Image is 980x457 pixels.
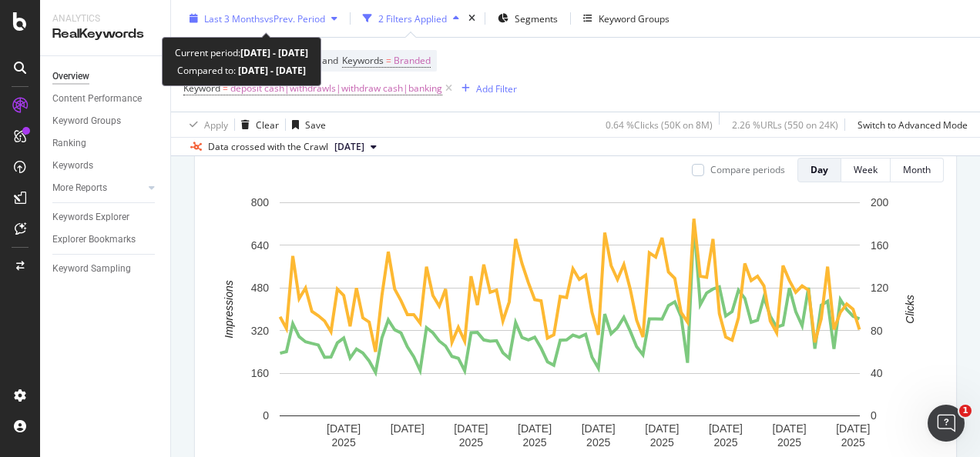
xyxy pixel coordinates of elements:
[52,113,121,129] div: Keyword Groups
[871,239,889,252] text: 160
[204,12,264,25] span: Last 3 Months
[871,282,889,294] text: 120
[871,367,883,379] text: 40
[177,62,306,79] div: Compared to:
[183,82,220,95] span: Keyword
[236,64,306,77] b: [DATE] - [DATE]
[235,112,279,137] button: Clear
[841,158,891,182] button: Week
[811,163,828,176] div: Day
[183,112,228,137] button: Apply
[52,135,159,152] a: Ranking
[208,140,328,154] div: Data crossed with the Crawl
[52,113,159,129] a: Keyword Groups
[52,261,131,277] div: Keyword Sampling
[732,118,838,131] div: 2.26 % URLs ( 550 on 24K )
[264,12,325,25] span: vs Prev. Period
[599,12,670,25] div: Keyword Groups
[52,261,159,277] a: Keyword Sampling
[52,158,159,174] a: Keywords
[582,422,616,435] text: [DATE]
[797,158,841,182] button: Day
[52,68,159,85] a: Overview
[904,295,916,323] text: Clicks
[230,78,442,99] span: deposit cash|withdrawls|withdraw cash|banking
[52,209,159,225] a: Keywords Explorer
[251,325,270,337] text: 320
[959,405,972,417] span: 1
[52,91,159,107] a: Content Performance
[334,140,364,154] span: 2025 Sep. 8th
[928,405,965,442] iframe: Intercom live chat
[871,196,889,208] text: 200
[240,46,308,59] b: [DATE] - [DATE]
[903,163,931,176] div: Month
[52,180,144,196] a: More Reports
[645,422,679,435] text: [DATE]
[256,118,279,131] div: Clear
[52,232,136,248] div: Explorer Bookmarks
[465,11,478,26] div: times
[773,422,807,435] text: [DATE]
[52,12,158,25] div: Analytics
[332,436,356,449] text: 2025
[492,6,564,31] button: Segments
[286,112,326,137] button: Save
[455,79,517,98] button: Add Filter
[251,196,270,208] text: 800
[891,158,944,182] button: Month
[476,82,517,95] div: Add Filter
[52,232,159,248] a: Explorer Bookmarks
[386,54,391,67] span: =
[518,422,552,435] text: [DATE]
[183,6,344,31] button: Last 3 MonthsvsPrev. Period
[327,422,361,435] text: [DATE]
[328,138,383,156] button: [DATE]
[52,25,158,43] div: RealKeywords
[577,6,676,31] button: Keyword Groups
[841,436,865,449] text: 2025
[52,180,107,196] div: More Reports
[606,118,713,131] div: 0.64 % Clicks ( 50K on 8M )
[836,422,870,435] text: [DATE]
[857,118,968,131] div: Switch to Advanced Mode
[854,163,878,176] div: Week
[52,91,142,107] div: Content Performance
[175,44,308,62] div: Current period:
[251,282,270,294] text: 480
[871,409,877,422] text: 0
[251,367,270,379] text: 160
[223,280,235,338] text: Impressions
[394,50,431,72] span: Branded
[777,436,801,449] text: 2025
[342,54,384,67] span: Keywords
[515,12,558,25] span: Segments
[52,68,89,85] div: Overview
[650,436,674,449] text: 2025
[871,325,883,337] text: 80
[52,135,86,152] div: Ranking
[709,422,743,435] text: [DATE]
[52,158,93,174] div: Keywords
[263,409,269,422] text: 0
[52,209,129,225] div: Keywords Explorer
[459,436,483,449] text: 2025
[391,422,425,435] text: [DATE]
[454,422,488,435] text: [DATE]
[851,112,968,137] button: Switch to Advanced Mode
[223,82,228,95] span: =
[378,12,447,25] div: 2 Filters Applied
[357,6,465,31] button: 2 Filters Applied
[322,54,338,67] span: and
[522,436,546,449] text: 2025
[713,436,737,449] text: 2025
[710,163,785,176] div: Compare periods
[586,436,610,449] text: 2025
[305,118,326,131] div: Save
[204,118,228,131] div: Apply
[251,239,270,252] text: 640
